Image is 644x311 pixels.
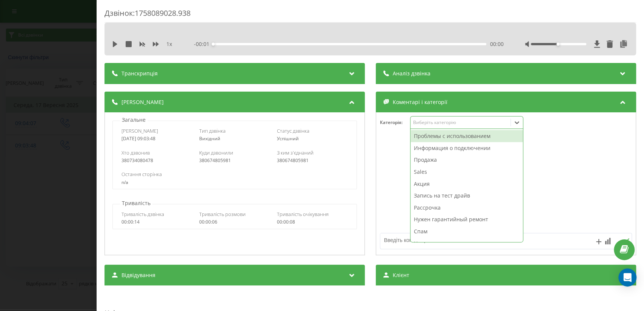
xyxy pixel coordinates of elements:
div: [DATE] 09:03:48 [121,136,192,141]
div: 380674805981 [199,158,270,163]
span: Коментарі і категорії [393,98,447,106]
span: [PERSON_NAME] [121,98,164,106]
span: Хто дзвонив [121,149,150,156]
span: Тривалість дзвінка [121,211,164,218]
span: Тривалість очікування [277,211,329,218]
span: Статус дзвінка [277,127,309,134]
span: Тривалість розмови [199,211,246,218]
span: Вихідний [199,135,220,142]
div: Акция [410,178,523,190]
div: Не дозвонились [410,237,523,250]
div: Запись на тест драйв [410,190,523,202]
div: Accessibility label [212,43,215,46]
span: Остання сторінка [121,171,162,178]
span: [PERSON_NAME] [121,127,158,134]
span: Тип дзвінка [199,127,226,134]
h4: Категорія : [380,120,410,125]
div: Sales [410,166,523,178]
div: Спам [410,225,523,237]
p: Загальне [120,116,148,124]
div: Нужен гарантийный ремонт [410,213,523,225]
p: Тривалість [120,199,152,207]
div: Проблемы с использованием [410,130,523,142]
div: Open Intercom Messenger [618,268,636,286]
div: Продажа [410,154,523,166]
div: Рассрочка [410,202,523,214]
span: - 00:01 [194,40,213,48]
div: 00:00:06 [199,219,270,225]
span: Клієнт [393,271,409,279]
span: Відвідування [121,271,155,279]
div: 00:00:14 [121,219,192,225]
span: Аналіз дзвінка [393,70,430,77]
div: 380674805981 [277,158,348,163]
span: Транскрипція [121,70,158,77]
div: Дзвінок : 1758089028.938 [105,8,636,23]
span: Куди дзвонили [199,149,233,156]
div: 00:00:08 [277,219,348,225]
div: n/a [121,180,348,185]
div: 380734080478 [121,158,192,163]
span: З ким з'єднаний [277,149,314,156]
div: Accessibility label [556,43,559,46]
div: Информация о подключении [410,142,523,154]
span: 00:00 [490,40,504,48]
div: Виберіть категорію [413,119,507,126]
span: 1 x [166,40,172,48]
span: Успішний [277,135,299,142]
